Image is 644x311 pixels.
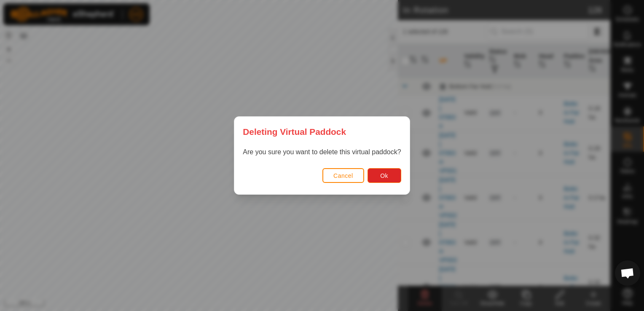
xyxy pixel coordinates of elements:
[333,172,353,179] span: Cancel
[615,260,640,286] div: Open chat
[380,172,388,179] span: Ok
[243,125,346,138] span: Deleting Virtual Paddock
[243,147,401,157] p: Are you sure you want to delete this virtual paddock?
[322,168,364,183] button: Cancel
[368,168,401,183] button: Ok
